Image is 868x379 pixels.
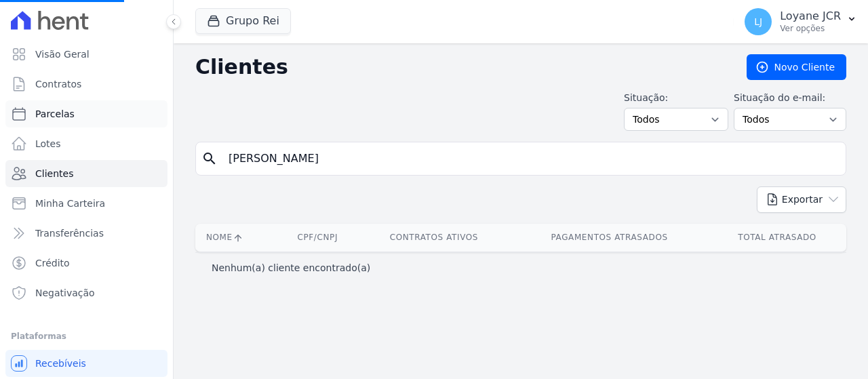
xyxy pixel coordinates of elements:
th: Contratos Ativos [357,224,511,252]
th: Pagamentos Atrasados [511,224,708,252]
span: Minha Carteira [35,197,105,210]
span: Visão Geral [35,47,90,61]
a: Recebíveis [5,350,167,377]
a: Negativação [5,279,167,306]
span: Contratos [35,77,81,91]
span: Negativação [35,286,95,300]
a: Crédito [5,250,167,277]
button: Grupo Rei [195,8,291,34]
button: Exportar [757,186,846,213]
a: Novo Cliente [747,54,846,80]
a: Contratos [5,71,167,98]
span: Lotes [35,137,61,151]
div: Plataformas [11,328,162,344]
button: LJ Loyane JCR Ver opções [734,3,868,41]
span: Clientes [35,167,73,180]
label: Situação: [624,91,728,105]
th: Total Atrasado [708,224,846,252]
a: Clientes [5,160,167,187]
a: Parcelas [5,100,167,127]
a: Lotes [5,130,167,157]
a: Visão Geral [5,41,167,68]
p: Nenhum(a) cliente encontrado(a) [212,261,370,275]
h2: Clientes [195,55,725,79]
a: Transferências [5,220,167,247]
input: Buscar por nome, CPF ou e-mail [220,145,840,172]
label: Situação do e-mail: [734,91,846,105]
span: Crédito [35,256,70,270]
a: Minha Carteira [5,190,167,217]
span: Recebíveis [35,357,86,370]
p: Ver opções [780,23,841,34]
p: Loyane JCR [780,9,841,23]
i: search [201,151,218,167]
th: CPF/CNPJ [278,224,357,252]
th: Nome [195,224,278,252]
span: LJ [754,17,762,26]
span: Transferências [35,226,104,240]
span: Parcelas [35,107,75,121]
